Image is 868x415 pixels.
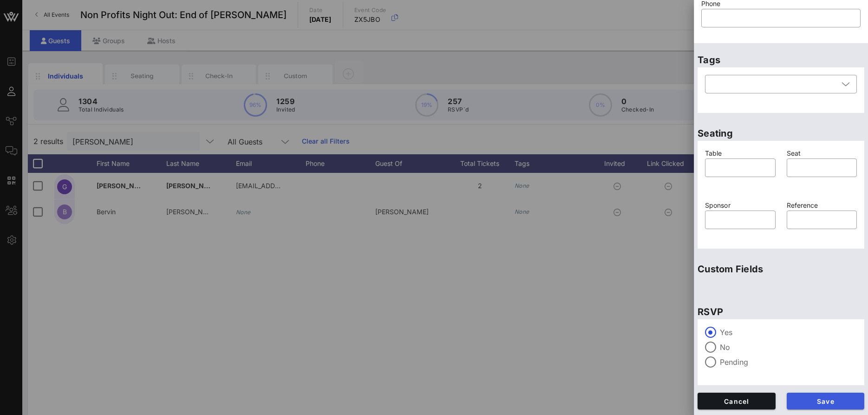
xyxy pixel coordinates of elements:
[787,148,857,158] p: Seat
[698,304,864,319] p: RSVP
[720,357,857,367] label: Pending
[698,126,864,141] p: Seating
[698,53,864,67] p: Tags
[787,393,865,409] button: Save
[705,397,768,405] span: Cancel
[698,262,864,277] p: Custom Fields
[720,328,857,337] label: Yes
[720,343,857,352] label: No
[698,393,776,409] button: Cancel
[794,397,857,405] span: Save
[705,148,776,158] p: Table
[787,200,857,211] p: Reference
[705,200,776,211] p: Sponsor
